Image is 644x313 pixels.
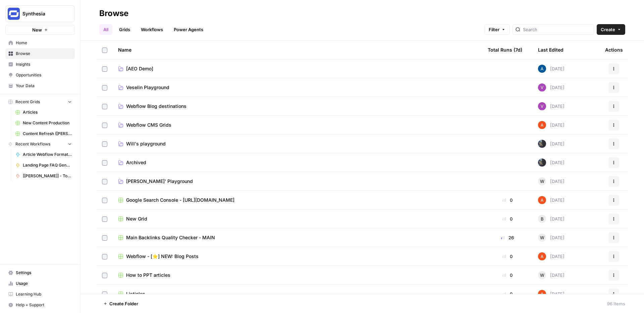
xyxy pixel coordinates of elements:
[23,109,72,115] span: Articles
[601,26,615,33] span: Create
[118,65,477,72] a: [AEO Demo]
[126,159,146,166] span: Archived
[540,234,544,241] span: W
[16,83,72,89] span: Your Data
[118,215,477,222] a: New Grid
[118,84,477,91] a: Veselin Playground
[5,300,75,310] button: Help + Support
[538,196,565,204] div: [DATE]
[538,102,565,110] div: [DATE]
[5,139,75,149] button: Recent Workflows
[484,24,510,35] button: Filter
[605,41,623,59] div: Actions
[15,141,50,147] span: Recent Workflows
[118,197,477,203] a: Google Search Console - [URL][DOMAIN_NAME]
[118,234,477,241] a: Main Backlinks Quality Checker - MAIN
[538,215,565,223] div: [DATE]
[607,300,625,307] div: 96 Items
[538,83,565,91] div: [DATE]
[538,102,546,110] img: u5s9sr84i1zya6e83i9a0udxv2mu
[538,83,546,91] img: u5s9sr84i1zya6e83i9a0udxv2mu
[5,289,75,300] a: Learning Hub
[488,272,527,278] div: 0
[488,197,527,203] div: 0
[137,24,167,35] a: Workflows
[12,118,75,128] a: New Content Production
[538,290,546,298] img: cje7zb9ux0f2nqyv5qqgv3u0jxek
[5,267,75,278] a: Settings
[118,122,477,128] a: Webflow CMS Grids
[23,162,72,168] span: Landing Page FAQ Generator
[538,252,546,260] img: cje7zb9ux0f2nqyv5qqgv3u0jxek
[488,234,527,241] div: 26
[118,103,477,110] a: Webflow Blog destinations
[5,97,75,107] button: Recent Grids
[538,65,546,73] img: he81ibor8lsei4p3qvg4ugbvimgp
[16,72,72,78] span: Opportunities
[16,302,72,308] span: Help + Support
[99,8,128,19] div: Browse
[12,107,75,118] a: Articles
[126,253,199,260] span: Webflow - [⭐] NEW: Blog Posts
[12,171,75,181] a: [[PERSON_NAME]] - Tools & Features Pages Refreshe - [MAIN WORKFLOW]
[12,128,75,139] a: Content Refresh ([PERSON_NAME])
[16,51,72,57] span: Browse
[523,26,591,33] input: Search
[126,272,170,278] span: How to PPT articles
[538,234,565,242] div: [DATE]
[126,103,186,110] span: Webflow Blog destinations
[538,65,565,73] div: [DATE]
[118,140,477,147] a: Will's playground
[170,24,207,35] a: Power Agents
[118,159,477,166] a: Archived
[126,234,215,241] span: Main Backlinks Quality Checker - MAIN
[5,80,75,91] a: Your Data
[538,271,565,279] div: [DATE]
[99,24,112,35] a: All
[126,122,171,128] span: Webflow CMS Grids
[126,84,169,91] span: Veselin Playground
[126,197,234,203] span: Google Search Console - [URL][DOMAIN_NAME]
[12,160,75,171] a: Landing Page FAQ Generator
[22,10,63,17] span: Synthesia
[5,59,75,70] a: Insights
[118,253,477,260] a: Webflow - [⭐] NEW: Blog Posts
[109,300,138,307] span: Create Folder
[16,40,72,46] span: Home
[540,178,544,185] span: W
[23,120,72,126] span: New Content Production
[16,61,72,67] span: Insights
[118,41,477,59] div: Name
[99,298,142,309] button: Create Folder
[5,70,75,80] a: Opportunities
[488,253,527,260] div: 0
[5,5,75,22] button: Workspace: Synthesia
[12,149,75,160] a: Article Webflow Formatter
[538,252,565,260] div: [DATE]
[538,177,565,185] div: [DATE]
[126,140,166,147] span: Will's playground
[597,24,625,35] button: Create
[538,121,546,129] img: cje7zb9ux0f2nqyv5qqgv3u0jxek
[32,26,42,33] span: New
[118,272,477,278] a: How to PPT articles
[16,280,72,287] span: Usage
[540,272,544,278] span: W
[488,215,527,222] div: 0
[538,140,565,148] div: [DATE]
[118,291,477,297] a: Listicles
[16,270,72,276] span: Settings
[15,99,40,105] span: Recent Grids
[126,291,145,297] span: Listicles
[538,196,546,204] img: cje7zb9ux0f2nqyv5qqgv3u0jxek
[538,121,565,129] div: [DATE]
[23,173,72,179] span: [[PERSON_NAME]] - Tools & Features Pages Refreshe - [MAIN WORKFLOW]
[126,65,153,72] span: [AEO Demo]
[126,178,193,185] span: [PERSON_NAME]' Playground
[23,151,72,158] span: Article Webflow Formatter
[115,24,134,35] a: Grids
[16,291,72,297] span: Learning Hub
[488,291,527,297] div: 0
[489,26,499,33] span: Filter
[538,159,546,167] img: paoqh725y1d7htyo5k8zx8sasy7f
